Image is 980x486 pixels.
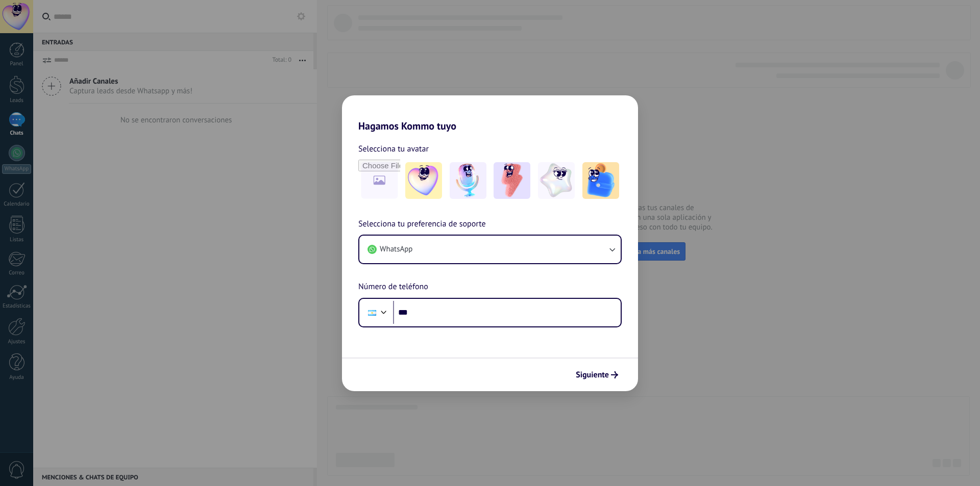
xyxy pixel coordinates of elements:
[358,280,428,294] span: Número de teléfono
[362,302,382,323] div: Argentina: + 54
[358,218,486,231] span: Selecciona tu preferencia de soporte
[538,162,575,199] img: -4.jpeg
[576,371,609,378] span: Siguiente
[494,162,530,199] img: -3.jpeg
[450,162,486,199] img: -2.jpeg
[380,244,412,254] span: WhatsApp
[358,142,429,156] span: Selecciona tu avatar
[582,162,619,199] img: -5.jpeg
[405,162,442,199] img: -1.jpeg
[359,236,621,263] button: WhatsApp
[342,95,638,132] h2: Hagamos Kommo tuyo
[571,366,623,383] button: Siguiente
